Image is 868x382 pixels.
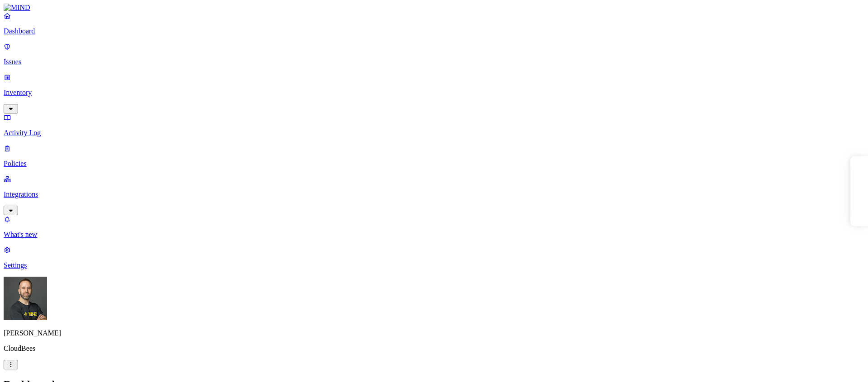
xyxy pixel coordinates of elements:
[4,89,864,97] p: Inventory
[4,42,864,66] a: Issues
[4,129,864,137] p: Activity Log
[4,4,864,12] a: MIND
[4,231,864,239] p: What's new
[4,246,864,269] a: Settings
[4,175,864,214] a: Integrations
[4,58,864,66] p: Issues
[4,113,864,137] a: Activity Log
[4,144,864,168] a: Policies
[4,261,864,269] p: Settings
[4,27,864,35] p: Dashboard
[4,190,864,198] p: Integrations
[4,277,47,320] img: Tom Mayblum
[4,329,864,337] p: [PERSON_NAME]
[4,160,864,168] p: Policies
[4,12,864,35] a: Dashboard
[4,215,864,239] a: What's new
[4,4,30,12] img: MIND
[4,344,864,353] p: CloudBees
[4,73,864,112] a: Inventory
